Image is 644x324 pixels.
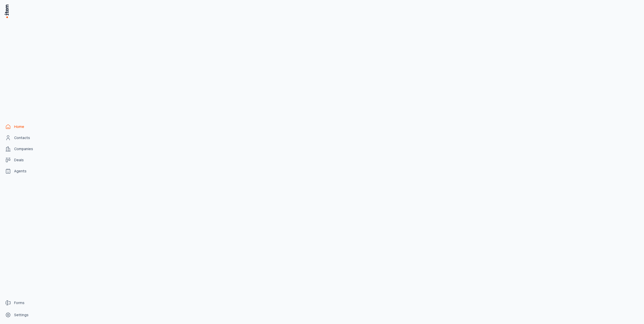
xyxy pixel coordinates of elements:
span: Contacts [14,135,30,140]
span: Deals [14,157,24,163]
a: Home [3,122,41,132]
a: Contacts [3,133,41,143]
a: Settings [3,310,41,320]
a: deals [3,155,41,165]
span: Agents [14,169,26,174]
img: Item Brain Logo [4,4,9,18]
a: Companies [3,144,41,154]
a: Agents [3,166,41,176]
span: Settings [14,312,29,317]
span: Forms [14,300,24,305]
span: Companies [14,146,33,151]
a: Forms [3,298,41,308]
span: Home [14,124,24,129]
